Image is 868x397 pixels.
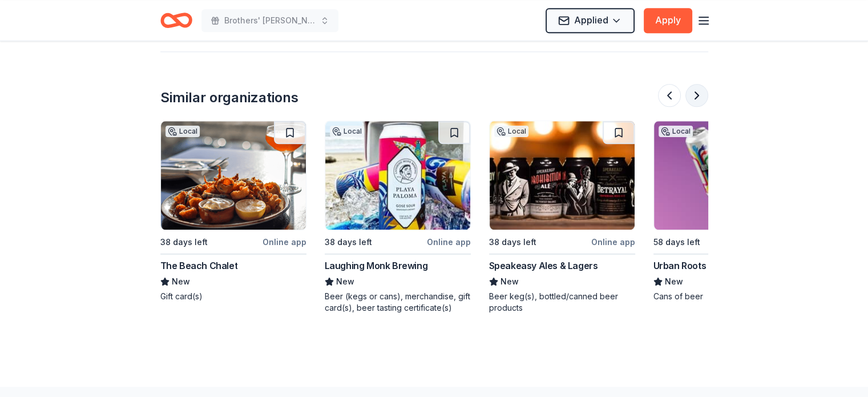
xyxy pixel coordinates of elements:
span: New [172,275,190,288]
span: New [500,275,519,288]
div: Local [494,126,528,137]
a: Image for The Beach ChaletLocal38 days leftOnline appThe Beach ChaletNewGift card(s) [160,121,306,302]
span: New [336,275,354,288]
a: Image for Urban RootsLocal58 days leftOnline appUrban RootsNewCans of beer [653,121,800,302]
div: 38 days left [489,235,536,249]
img: Image for Speakeasy Ales & Lagers [490,121,635,230]
div: Speakeasy Ales & Lagers [489,259,598,272]
a: Image for Speakeasy Ales & LagersLocal38 days leftOnline appSpeakeasy Ales & LagersNewBeer keg(s)... [489,121,635,314]
div: Cans of beer [653,291,800,302]
div: Online app [591,235,635,249]
div: Beer keg(s), bottled/canned beer products [489,291,635,314]
a: Image for Laughing Monk BrewingLocal38 days leftOnline appLaughing Monk BrewingNewBeer (kegs or c... [325,121,471,314]
button: Apply [644,8,692,33]
span: New [665,275,683,288]
div: Local [330,126,364,137]
div: Beer (kegs or cans), merchandise, gift card(s), beer tasting certificate(s) [325,291,471,314]
div: Online app [263,235,306,249]
div: Local [659,126,693,137]
a: Home [160,7,192,34]
div: Local [165,126,200,137]
img: Image for Urban Roots [654,121,799,230]
div: 58 days left [653,235,700,249]
img: Image for The Beach Chalet [161,121,306,230]
div: Urban Roots [653,259,706,272]
button: Brothers' [PERSON_NAME] Mistletoe & Mezze Fundraiser [201,9,338,32]
img: Image for Laughing Monk Brewing [325,121,470,230]
div: 38 days left [325,235,372,249]
div: Online app [427,235,471,249]
span: Brothers' [PERSON_NAME] Mistletoe & Mezze Fundraiser [224,14,316,27]
span: Applied [574,13,608,27]
div: Gift card(s) [160,291,306,302]
div: 38 days left [160,235,208,249]
div: Laughing Monk Brewing [325,259,428,272]
div: The Beach Chalet [160,259,238,272]
button: Applied [546,8,635,33]
div: Similar organizations [160,89,298,107]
